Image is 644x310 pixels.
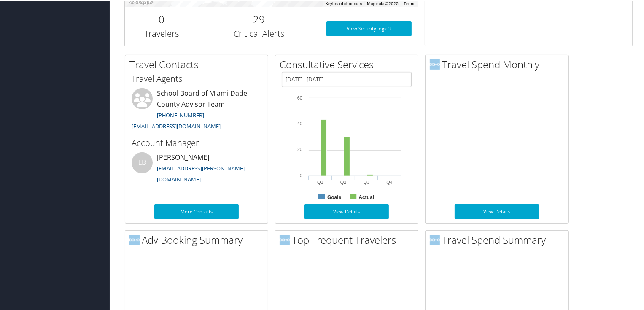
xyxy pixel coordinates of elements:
[297,94,302,100] tspan: 60
[297,120,302,125] tspan: 40
[364,179,370,184] text: Q3
[127,151,266,186] li: [PERSON_NAME]
[132,121,221,129] a: [EMAIL_ADDRESS][DOMAIN_NAME]
[129,232,268,246] h2: Adv Booking Summary
[455,203,539,218] a: View Details
[280,234,290,244] img: domo-logo.png
[430,232,568,246] h2: Travel Spend Summary
[404,0,415,5] a: Terms (opens in new tab)
[127,87,266,132] li: School Board of Miami Dade County Advisor Team
[129,234,140,244] img: domo-logo.png
[317,179,323,184] text: Q1
[131,27,192,39] h3: Travelers
[129,57,268,71] h2: Travel Contacts
[430,59,440,69] img: domo-logo.png
[280,57,418,71] h2: Consultative Services
[304,203,389,218] a: View Details
[340,179,347,184] text: Q2
[131,11,192,26] h2: 0
[132,72,261,84] h3: Travel Agents
[280,232,418,246] h2: Top Frequent Travelers
[157,164,245,182] a: [EMAIL_ADDRESS][PERSON_NAME][DOMAIN_NAME]
[205,27,314,39] h3: Critical Alerts
[205,11,314,26] h2: 29
[157,111,204,118] a: [PHONE_NUMBER]
[297,146,302,151] tspan: 20
[300,172,302,177] tspan: 0
[430,234,440,244] img: domo-logo.png
[132,151,153,173] div: LB
[154,203,239,218] a: More Contacts
[326,20,412,35] a: View SecurityLogic®
[132,136,261,148] h3: Account Manager
[367,0,399,5] span: Map data ©2025
[358,194,374,199] text: Actual
[430,57,568,71] h2: Travel Spend Monthly
[386,179,393,184] text: Q4
[327,194,342,199] text: Goals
